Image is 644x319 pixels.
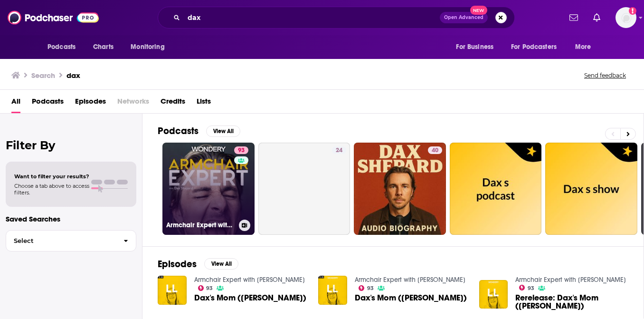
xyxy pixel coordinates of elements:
span: Dax's Mom ([PERSON_NAME]) [355,294,467,302]
span: Logged in as heidi.egloff [616,7,636,28]
button: open menu [124,38,177,56]
span: Podcasts [47,40,76,54]
a: 40 [354,143,446,235]
p: Saved Searches [6,214,136,223]
span: Select [6,238,116,244]
span: Open Advanced [444,15,483,20]
img: Dax's Mom (Laura Labo) [318,276,347,305]
span: Rerelease: Dax's Mom ([PERSON_NAME]) [515,294,628,310]
a: 93 [234,146,248,154]
a: 93 [198,285,213,291]
h2: Filter By [6,138,136,152]
a: All [11,94,20,113]
a: 24 [258,143,350,235]
a: 40 [428,146,442,154]
a: EpisodesView All [158,258,238,270]
span: 24 [336,146,342,155]
a: Armchair Expert with Dax Shepard [194,276,305,284]
a: 93Armchair Expert with [PERSON_NAME] [162,143,255,235]
a: Episodes [75,94,106,113]
span: For Podcasters [511,40,557,54]
span: New [470,6,487,15]
a: PodcastsView All [158,125,240,137]
a: 93 [519,285,534,290]
span: 93 [367,286,374,290]
img: Podchaser - Follow, Share and Rate Podcasts [8,9,99,27]
button: open menu [568,38,603,56]
h3: Armchair Expert with [PERSON_NAME] [166,221,235,229]
a: 93 [359,285,374,291]
div: Search podcasts, credits, & more... [158,7,515,29]
span: Monitoring [131,40,164,54]
span: Charts [93,40,114,54]
img: User Profile [616,7,636,28]
h3: dax [66,71,80,80]
span: Want to filter your results? [14,173,89,180]
button: View All [204,258,238,270]
a: Rerelease: Dax's Mom (Laura Labo) [515,294,628,310]
a: Credits [161,94,185,113]
span: Dax's Mom ([PERSON_NAME]) [194,294,306,302]
a: Dax's Mom (Laura Labo) [194,294,306,302]
input: Search podcasts, credits, & more... [184,10,440,25]
span: More [575,40,591,54]
span: 93 [206,286,213,290]
button: Send feedback [581,71,629,79]
a: Armchair Expert with Dax Shepard [355,276,465,284]
span: 93 [528,286,534,290]
a: Podcasts [32,94,64,113]
h3: Search [31,71,55,80]
a: Armchair Expert with Dax Shepard [515,276,626,284]
span: 40 [432,146,438,155]
svg: Add a profile image [629,7,636,15]
a: 24 [332,146,346,154]
a: Show notifications dropdown [566,10,582,26]
a: Charts [87,38,119,56]
span: For Business [456,40,493,54]
span: Choose a tab above to access filters. [14,183,89,196]
span: Networks [117,94,149,113]
span: 93 [238,146,245,155]
button: Open AdvancedNew [440,12,488,23]
button: View All [206,126,240,137]
a: Lists [197,94,211,113]
button: open menu [449,38,505,56]
h2: Episodes [158,258,197,270]
button: open menu [505,38,570,56]
img: Dax's Mom (Laura Labo) [158,276,187,305]
button: Show profile menu [616,7,636,28]
a: Dax's Mom (Laura Labo) [355,294,467,302]
button: Select [6,230,136,251]
button: open menu [41,38,88,56]
a: Show notifications dropdown [589,10,604,26]
h2: Podcasts [158,125,199,137]
img: Rerelease: Dax's Mom (Laura Labo) [479,280,508,309]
